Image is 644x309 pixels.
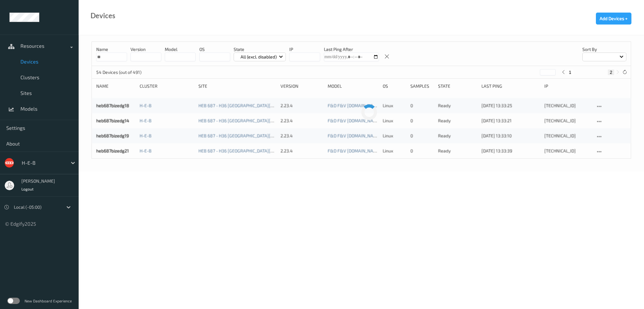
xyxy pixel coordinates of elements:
[96,148,129,153] a: heb687bizedg21
[328,133,467,138] a: F&D F&V [DOMAIN_NAME] (Daily) [DATE] 16:30 [DATE] 16:30 Auto Save
[198,83,276,89] div: Site
[140,133,152,138] a: H-E-B
[234,46,286,52] p: State
[582,46,626,52] p: Sort by
[544,118,591,124] div: [TECHNICAL_ID]
[567,69,573,75] button: 1
[328,148,467,153] a: F&D F&V [DOMAIN_NAME] (Daily) [DATE] 16:30 [DATE] 16:30 Auto Save
[410,102,434,109] div: 0
[481,83,540,89] div: Last Ping
[544,102,591,109] div: [TECHNICAL_ID]
[438,102,477,109] p: ready
[383,102,406,109] p: linux
[140,118,152,123] a: H-E-B
[438,148,477,154] p: ready
[328,83,378,89] div: Model
[198,118,303,123] a: HEB 687 - H36 [GEOGRAPHIC_DATA][PERSON_NAME]
[324,46,379,52] p: Last Ping After
[596,13,631,25] button: Add Devices +
[383,83,406,89] div: OS
[481,133,540,139] div: [DATE] 13:33:10
[383,133,406,139] p: linux
[438,118,477,124] p: ready
[130,46,161,52] p: version
[481,118,540,124] div: [DATE] 13:33:21
[328,118,467,123] a: F&D F&V [DOMAIN_NAME] (Daily) [DATE] 16:30 [DATE] 16:30 Auto Save
[280,118,323,124] div: 2.23.4
[91,13,115,19] div: Devices
[140,83,194,89] div: Cluster
[165,46,196,52] p: model
[198,103,303,108] a: HEB 687 - H36 [GEOGRAPHIC_DATA][PERSON_NAME]
[383,148,406,154] p: linux
[238,54,279,60] p: All (excl. disabled)
[328,103,467,108] a: F&D F&V [DOMAIN_NAME] (Daily) [DATE] 16:30 [DATE] 16:30 Auto Save
[96,69,143,75] p: 54 Devices (out of 491)
[198,148,303,153] a: HEB 687 - H36 [GEOGRAPHIC_DATA][PERSON_NAME]
[140,148,152,153] a: H-E-B
[481,148,540,154] div: [DATE] 13:33:39
[410,83,434,89] div: Samples
[438,83,477,89] div: State
[280,148,323,154] div: 2.23.4
[544,148,591,154] div: [TECHNICAL_ID]
[280,102,323,109] div: 2.23.4
[544,133,591,139] div: [TECHNICAL_ID]
[280,133,323,139] div: 2.23.4
[140,103,152,108] a: H-E-B
[481,102,540,109] div: [DATE] 13:33:25
[199,46,230,52] p: OS
[438,133,477,139] p: ready
[410,148,434,154] div: 0
[410,118,434,124] div: 0
[289,46,320,52] p: IP
[198,133,303,138] a: HEB 687 - H36 [GEOGRAPHIC_DATA][PERSON_NAME]
[280,83,323,89] div: version
[544,83,591,89] div: ip
[96,83,135,89] div: Name
[410,133,434,139] div: 0
[96,103,129,108] a: heb687bizedg18
[96,118,129,123] a: heb687bizedg14
[96,46,127,52] p: Name
[96,133,129,138] a: heb687bizedg19
[608,69,614,75] button: 2
[383,118,406,124] p: linux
